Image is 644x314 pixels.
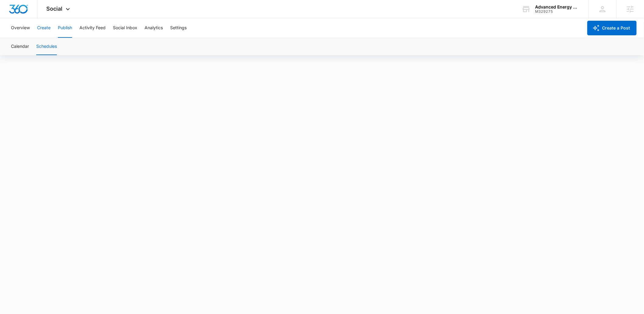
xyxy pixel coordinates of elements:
button: Social Inbox [113,18,137,38]
button: Activity Feed [79,18,106,38]
button: Schedules [36,38,57,55]
button: Settings [170,18,187,38]
button: Publish [58,18,72,38]
button: Calendar [11,38,29,55]
button: Overview [11,18,30,38]
button: Create a Post [587,21,637,35]
div: account name [535,5,580,9]
span: Social [47,5,63,12]
button: Create [37,18,51,38]
button: Analytics [145,18,163,38]
div: account id [535,9,580,14]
